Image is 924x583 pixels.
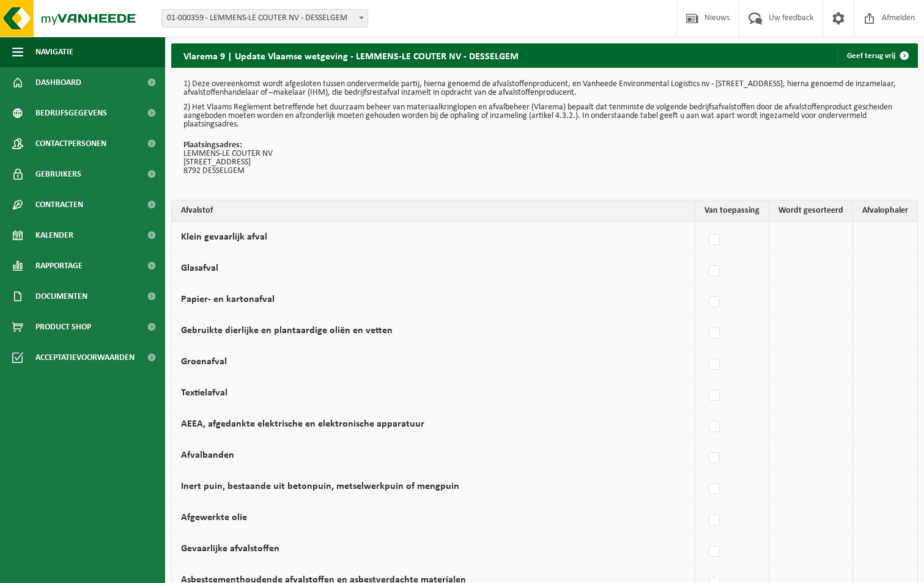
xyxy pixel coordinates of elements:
p: 2) Het Vlaams Reglement betreffende het duurzaam beheer van materiaalkringlopen en afvalbeheer (V... [183,103,906,129]
p: 1) Deze overeenkomst wordt afgesloten tussen ondervermelde partij, hierna genoemd de afvalstoffen... [183,80,906,97]
label: Gebruikte dierlijke en plantaardige oliën en vetten [181,326,393,335]
label: Afgewerkte olie [181,513,247,522]
span: Product Shop [35,312,91,342]
span: Dashboard [35,67,81,98]
label: Textielafval [181,388,227,398]
h2: Vlarema 9 | Update Vlaamse wetgeving - LEMMENS-LE COUTER NV - DESSELGEM [171,43,531,67]
span: Acceptatievoorwaarden [35,342,135,373]
span: Rapportage [35,251,83,281]
span: Gebruikers [35,159,81,189]
label: Gevaarlijke afvalstoffen [181,544,279,554]
th: Van toepassing [695,200,769,222]
label: Afvalbanden [181,450,234,460]
label: Inert puin, bestaande uit betonpuin, metselwerkpuin of mengpuin [181,482,459,491]
span: Kalender [35,220,73,251]
label: Groenafval [181,357,227,367]
th: Afvalstof [172,200,695,222]
span: Contracten [35,189,83,220]
th: Wordt gesorteerd [769,200,853,222]
a: Geef terug vrij [837,43,917,68]
span: 01-000359 - LEMMENS-LE COUTER NV - DESSELGEM [161,9,368,28]
label: Glasafval [181,263,218,273]
span: Documenten [35,281,87,312]
strong: Plaatsingsadres: [183,141,242,150]
span: 01-000359 - LEMMENS-LE COUTER NV - DESSELGEM [162,10,368,27]
label: AEEA, afgedankte elektrische en elektronische apparatuur [181,419,424,429]
label: Klein gevaarlijk afval [181,232,267,242]
th: Afvalophaler [853,200,917,222]
span: Navigatie [35,37,73,67]
p: LEMMENS-LE COUTER NV [STREET_ADDRESS] 8792 DESSELGEM [183,141,906,175]
span: Bedrijfsgegevens [35,98,107,128]
span: Contactpersonen [35,128,106,159]
label: Papier- en kartonafval [181,295,275,304]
